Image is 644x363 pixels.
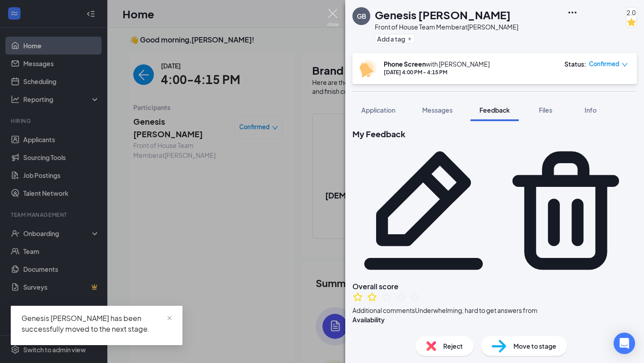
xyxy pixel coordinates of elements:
[375,34,415,43] button: PlusAdd a tag
[395,291,406,302] svg: StarBorder
[361,106,395,114] span: Application
[585,106,597,114] span: Info
[375,22,518,31] div: Front of House Team Member at [PERSON_NAME]
[166,315,173,321] span: close
[21,313,172,334] div: Genesis [PERSON_NAME] has been successfully moved to the next stage.
[375,7,511,22] h1: Genesis [PERSON_NAME]
[564,59,586,68] div: Status :
[352,128,637,139] h2: My Feedback
[357,12,366,21] div: GB
[352,139,495,282] svg: Pencil
[589,59,619,68] span: Confirmed
[381,291,392,302] svg: StarBorder
[415,305,538,315] span: Underwhelming, hard to get answers from
[614,333,635,354] div: Open Intercom Messenger
[622,62,628,68] span: down
[384,59,490,68] div: with [PERSON_NAME]
[479,106,510,114] span: Feedback
[567,7,578,18] svg: Ellipses
[352,282,637,291] h3: Overall score
[539,106,552,114] span: Files
[384,60,426,68] b: Phone Screen
[513,341,556,351] span: Move to stage
[627,8,636,17] span: 2.0
[443,341,463,351] span: Reject
[407,36,412,42] svg: Plus
[384,68,490,76] div: [DATE] 4:00 PM - 4:15 PM
[367,291,377,302] svg: StarBorder
[352,305,415,315] span: Additional comments
[495,139,637,282] svg: Trash
[410,291,420,302] svg: StarBorder
[352,291,363,302] svg: StarBorder
[422,106,453,114] span: Messages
